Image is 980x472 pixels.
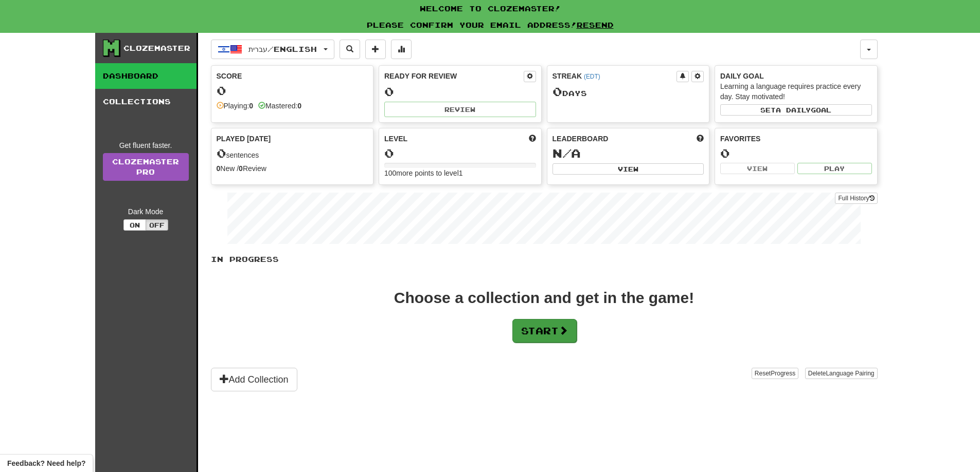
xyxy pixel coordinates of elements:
a: Collections [95,89,197,115]
span: a daily [776,106,811,114]
div: 0 [384,147,536,160]
button: Add Collection [211,368,297,391]
div: New / Review [217,163,368,174]
a: ClozemasterPro [103,153,189,181]
div: Ready for Review [384,71,524,81]
div: 0 [217,84,368,97]
span: Score more points to level up [529,134,536,144]
div: Favorites [720,134,872,144]
span: 0 [553,84,562,99]
span: Progress [771,370,795,377]
div: Choose a collection and get in the game! [394,290,694,306]
span: Played [DATE] [217,134,271,144]
span: This week in points, UTC [697,134,704,144]
a: Dashboard [95,63,197,89]
strong: 0 [297,102,301,110]
span: Open feedback widget [7,458,85,468]
span: Level [384,134,407,144]
a: Resend [577,21,614,29]
button: Off [146,219,168,231]
div: Dark Mode [103,206,189,217]
button: On [123,219,146,231]
button: עברית/English [211,40,334,59]
button: Review [384,102,536,117]
div: Mastered: [258,101,301,111]
button: Seta dailygoal [720,104,872,116]
div: Get fluent faster. [103,140,189,150]
strong: 0 [239,164,243,173]
div: 100 more points to level 1 [384,168,536,178]
div: 0 [384,85,536,98]
div: Streak [553,71,677,81]
div: Learning a language requires practice every day. Stay motivated! [720,81,872,102]
span: Language Pairing [826,370,874,377]
a: (EDT) [584,73,600,80]
div: Daily Goal [720,71,872,81]
button: Add sentence to collection [365,40,386,59]
p: In Progress [211,254,878,265]
span: N/A [553,146,581,160]
button: DeleteLanguage Pairing [805,368,878,379]
button: View [553,163,704,175]
strong: 0 [249,102,253,110]
button: ResetProgress [752,368,798,379]
button: Full History [835,193,877,204]
button: Search sentences [340,40,360,59]
span: 0 [217,146,226,160]
div: Day s [553,85,704,99]
button: Play [797,163,872,174]
div: 0 [720,147,872,160]
span: Leaderboard [553,134,609,144]
button: View [720,163,795,174]
button: Start [512,319,577,343]
div: Clozemaster [123,43,190,53]
div: Score [217,71,368,81]
div: sentences [217,147,368,160]
button: More stats [391,40,412,59]
strong: 0 [217,164,221,173]
span: עברית / English [248,45,317,53]
div: Playing: [217,101,254,111]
